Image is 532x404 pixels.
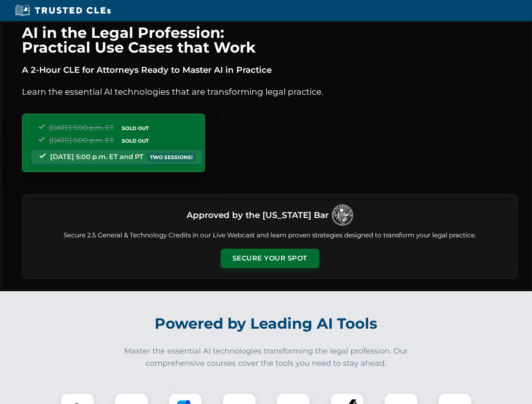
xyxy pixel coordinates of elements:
span: SOLD OUT [119,124,152,133]
img: Trusted CLEs [13,4,113,17]
img: Logo [332,205,353,226]
h2: Powered by Leading AI Tools [33,309,500,338]
button: Secure Your Spot [221,249,319,268]
h1: AI in the Legal Profession: Practical Use Cases that Work [22,25,518,55]
p: Secure 2.5 General & Technology Credits in our Live Webcast and learn proven strategies designed ... [32,231,508,240]
span: [DATE] 5:00 p.m. ET [49,136,114,144]
p: Master the essential AI technologies transforming the legal profession. Our comprehensive courses... [119,345,414,369]
p: Learn the essential AI technologies that are transforming legal practice. [22,85,518,98]
span: [DATE] 5:00 p.m. ET [49,124,114,132]
span: SOLD OUT [119,136,152,145]
p: A 2-Hour CLE for Attorneys Ready to Master AI in Practice [22,63,518,77]
h3: Approved by the [US_STATE] Bar [187,207,329,223]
